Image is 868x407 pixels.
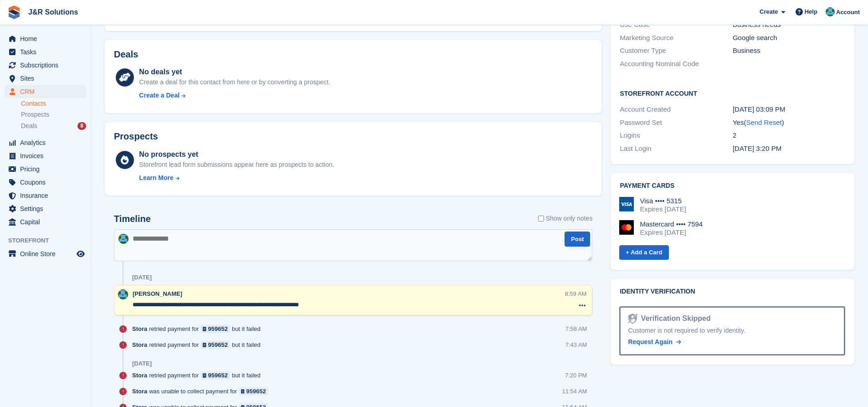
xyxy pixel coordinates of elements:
div: retried payment for but it failed [132,340,265,349]
span: Pricing [20,163,75,175]
a: menu [5,163,86,175]
a: 959652 [200,340,230,349]
img: Macie Adcock [826,7,835,16]
span: Insurance [20,189,75,202]
div: 7:58 AM [565,325,587,333]
span: Stora [132,387,147,396]
span: Online Store [20,247,75,260]
span: Prospects [21,110,49,119]
div: 7:20 PM [565,371,587,380]
span: Settings [20,202,75,215]
div: Create a Deal [139,91,180,100]
img: stora-icon-8386f47178a22dfd0bd8f6a31ec36ba5ce8667c1dd55bd0f319d3a0aa187defe.svg [7,5,21,19]
div: 959652 [246,387,266,396]
img: Mastercard Logo [619,220,634,235]
div: [DATE] 03:09 PM [733,104,845,115]
h2: Prospects [114,131,158,142]
div: Last Login [620,144,732,154]
h2: Deals [114,49,138,60]
div: Expires [DATE] [640,205,686,213]
span: Stora [132,325,147,333]
div: retried payment for but it failed [132,325,265,333]
div: Customer is not required to verify identity. [628,326,837,335]
span: [PERSON_NAME] [133,290,182,297]
img: Macie Adcock [118,289,128,299]
span: Sites [20,72,75,85]
a: menu [5,202,86,215]
span: Analytics [20,136,75,149]
a: Send Reset [746,118,781,126]
div: Account Created [620,104,732,115]
a: Request Again [628,337,681,347]
div: Business [733,46,845,56]
a: menu [5,189,86,202]
a: 959652 [200,371,230,380]
div: 8:59 AM [565,289,587,298]
h2: Storefront Account [620,88,845,98]
div: Business needs [733,20,845,30]
div: Yes [733,118,845,128]
div: No deals yet [139,67,330,77]
a: menu [5,247,86,260]
div: Accounting Nominal Code [620,59,732,69]
a: menu [5,176,86,189]
a: 959652 [239,387,268,396]
span: Tasks [20,46,75,58]
h2: Timeline [114,214,151,224]
time: 2025-07-21 14:20:15 UTC [733,144,781,152]
span: Coupons [20,176,75,189]
span: Home [20,32,75,45]
a: Deals 8 [21,121,86,131]
h2: Payment cards [620,182,845,190]
img: Visa Logo [619,197,634,211]
span: Capital [20,216,75,228]
button: Post [565,232,590,247]
span: Account [836,8,860,17]
div: 11:54 AM [562,387,587,396]
a: Create a Deal [139,91,330,100]
div: No prospects yet [139,149,334,160]
div: Customer Type [620,46,732,56]
div: Google search [733,33,845,43]
div: Learn More [139,173,173,183]
div: Mastercard •••• 7594 [640,220,703,228]
a: menu [5,149,86,162]
span: Storefront [8,236,91,245]
a: Preview store [75,248,86,259]
a: Prospects [21,110,86,119]
a: J&R Solutions [25,5,82,20]
div: 959652 [208,371,228,380]
a: menu [5,72,86,85]
div: Expires [DATE] [640,228,703,237]
div: Verification Skipped [637,313,711,324]
a: + Add a Card [619,245,668,260]
div: Storefront lead form submissions appear here as prospects to action. [139,160,334,170]
a: menu [5,85,86,98]
div: was unable to collect payment for [132,387,273,396]
a: Contacts [21,99,86,108]
div: Create a deal for this contact from here or by converting a prospect. [139,77,330,87]
h2: Identity verification [620,288,845,295]
input: Show only notes [538,214,544,223]
div: 7:43 AM [565,340,587,349]
span: Request Again [628,338,673,345]
div: 959652 [208,325,228,333]
span: Deals [21,122,37,130]
div: retried payment for but it failed [132,371,265,380]
a: Learn More [139,173,334,183]
div: [DATE] [132,360,152,367]
span: Stora [132,340,147,349]
div: Use Case [620,20,732,30]
span: Stora [132,371,147,380]
span: Create [760,7,778,16]
a: menu [5,136,86,149]
span: Invoices [20,149,75,162]
span: Subscriptions [20,59,75,72]
a: menu [5,32,86,45]
span: ( ) [744,118,784,126]
div: 2 [733,130,845,141]
img: Macie Adcock [118,234,128,244]
span: CRM [20,85,75,98]
label: Show only notes [538,214,593,223]
a: 959652 [200,325,230,333]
